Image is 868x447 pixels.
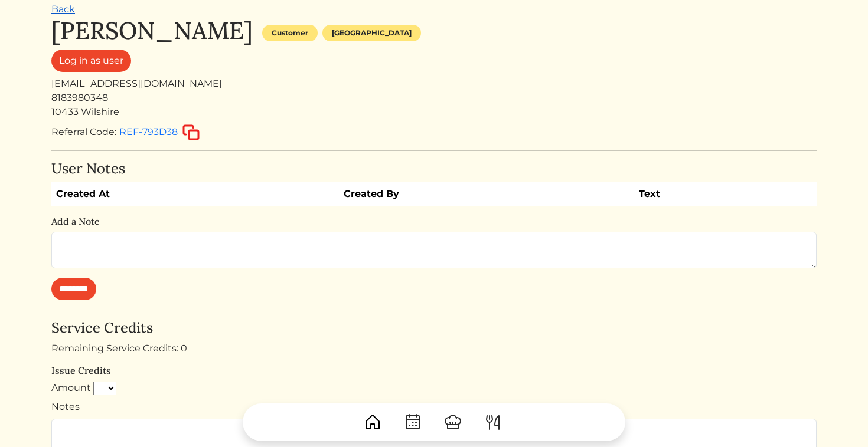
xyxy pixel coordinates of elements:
th: Created By [339,182,634,206]
div: 10433 Wilshire [51,105,817,119]
div: 8183980348 [51,91,817,105]
img: copy-c88c4d5ff2289bbd861d3078f624592c1430c12286b036973db34a3c10e19d95.svg [182,124,200,140]
h4: Service Credits [51,320,817,337]
span: REF-793D38 [119,126,178,137]
h6: Issue Credits [51,365,817,376]
th: Text [634,182,774,206]
a: Back [51,4,75,15]
img: CalendarDots-5bcf9d9080389f2a281d69619e1c85352834be518fbc73d9501aef674afc0d57.svg [403,413,422,432]
div: [GEOGRAPHIC_DATA] [322,25,421,41]
h6: Add a Note [51,216,817,227]
img: ChefHat-a374fb509e4f37eb0702ca99f5f64f3b6956810f32a249b33092029f8484b388.svg [443,413,462,432]
button: REF-793D38 [119,124,200,141]
div: Customer [262,25,318,41]
h4: User Notes [51,160,817,178]
h1: [PERSON_NAME] [51,17,253,45]
th: Created At [51,182,339,206]
a: Log in as user [51,50,131,72]
span: Referral Code: [51,126,116,137]
div: Remaining Service Credits: 0 [51,341,817,356]
img: ForkKnife-55491504ffdb50bab0c1e09e7649658475375261d09fd45db06cec23bce548bf.svg [484,413,502,432]
img: House-9bf13187bcbb5817f509fe5e7408150f90897510c4275e13d0d5fca38e0b5951.svg [363,413,382,432]
label: Amount [51,381,91,395]
div: [EMAIL_ADDRESS][DOMAIN_NAME] [51,77,817,91]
